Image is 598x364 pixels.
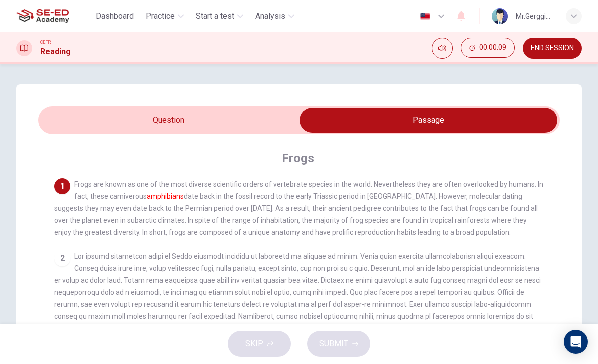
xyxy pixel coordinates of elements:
button: Practice [142,7,188,25]
div: Hide [461,38,515,59]
img: en [419,13,431,20]
h1: Reading [40,46,71,58]
font: amphibians [147,192,184,200]
div: Mute [432,38,453,59]
img: Profile picture [492,8,508,24]
div: Mr.Gerggiat Sribunrueang [516,10,554,22]
div: 2 [54,250,70,266]
span: Dashboard [96,10,134,22]
span: END SESSION [531,44,574,52]
span: Practice [146,10,175,22]
span: CEFR [40,39,51,46]
span: 00:00:09 [479,44,506,52]
button: Dashboard [92,7,138,25]
h4: Frogs [282,150,314,166]
button: Start a test [192,7,247,25]
button: 00:00:09 [461,38,515,58]
span: Lor ipsumd sitametcon adipi el Seddo eiusmodt incididu ut laboreetd ma aliquae ad minim. Venia qu... [54,252,541,344]
span: Start a test [196,10,234,22]
span: Frogs are known as one of the most diverse scientific orders of vertebrate species in the world. ... [54,180,543,236]
a: SE-ED Academy logo [16,6,92,26]
div: Open Intercom Messenger [564,330,588,354]
button: END SESSION [523,38,582,59]
img: SE-ED Academy logo [16,6,69,26]
div: 1 [54,178,70,194]
span: Analysis [255,10,285,22]
button: Analysis [251,7,298,25]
